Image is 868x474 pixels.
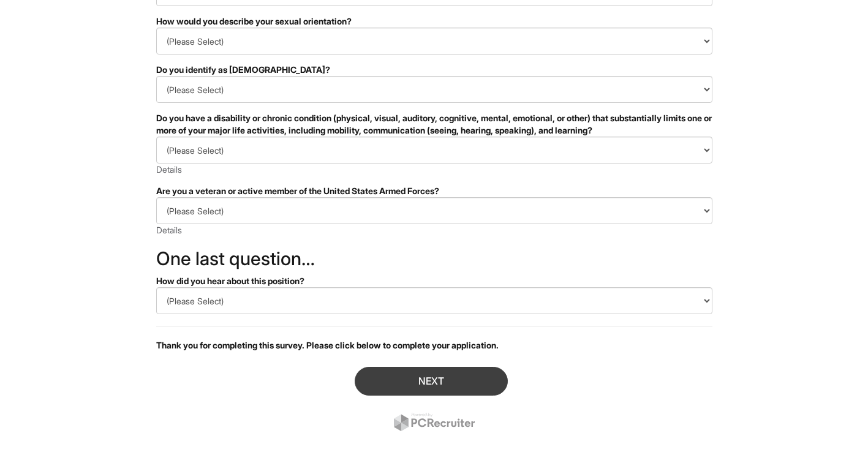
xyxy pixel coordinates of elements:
[156,137,712,164] select: Do you have a disability or chronic condition (physical, visual, auditory, cognitive, mental, emo...
[156,76,712,103] select: Do you identify as transgender?
[156,164,182,175] a: Details
[156,197,712,224] select: Are you a veteran or active member of the United States Armed Forces?
[156,185,712,197] div: Are you a veteran or active member of the United States Armed Forces?
[156,287,712,314] select: How did you hear about this position?
[156,15,712,28] div: How would you describe your sexual orientation?
[355,367,508,396] button: Next
[156,28,712,55] select: How would you describe your sexual orientation?
[156,249,712,269] h2: One last question…
[156,112,712,137] div: Do you have a disability or chronic condition (physical, visual, auditory, cognitive, mental, emo...
[156,339,712,352] p: Thank you for completing this survey. Please click below to complete your application.
[156,225,182,235] a: Details
[156,275,712,287] div: How did you hear about this position?
[156,64,712,76] div: Do you identify as [DEMOGRAPHIC_DATA]?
